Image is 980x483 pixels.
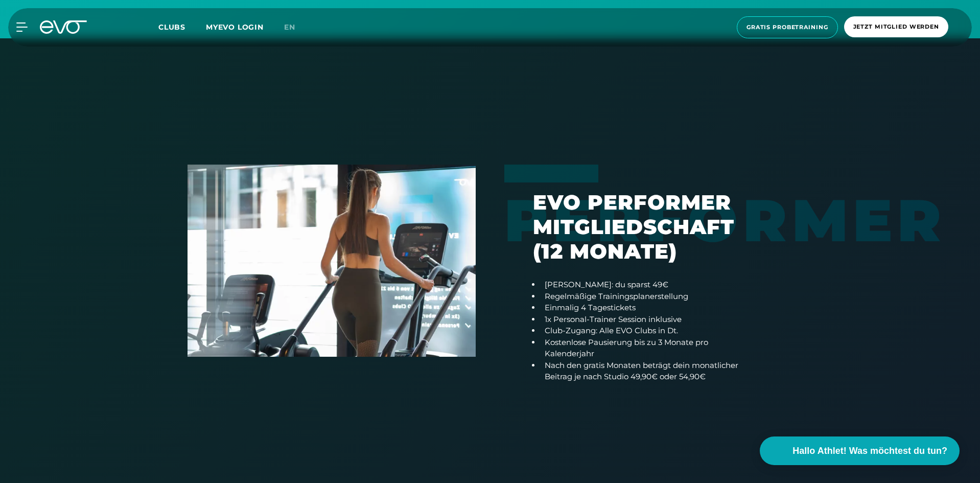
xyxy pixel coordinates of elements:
[284,22,295,32] span: en
[734,16,841,38] a: Gratis Probetraining
[853,22,939,31] span: Jetzt Mitglied werden
[541,291,758,303] li: Regelmäßige Trainingsplanerstellung
[541,302,758,314] li: Einmalig 4 Tagestickets
[760,436,960,465] button: Hallo Athlet! Was möchtest du tun?
[533,190,758,264] h2: EVO Performer Mitgliedschaft (12 Monate)
[206,22,264,32] a: MYEVO LOGIN
[541,325,758,337] li: Club-Zugang: Alle EVO Clubs in Dt.
[158,22,185,32] span: Clubs
[284,21,308,33] a: en
[746,23,828,32] span: Gratis Probetraining
[841,16,951,38] a: Jetzt Mitglied werden
[541,279,758,291] li: [PERSON_NAME]: du sparst 49€
[541,337,758,360] li: Kostenlose Pausierung bis zu 3 Monate pro Kalenderjahr
[541,314,758,326] li: 1x Personal-Trainer Session inklusive
[188,165,476,357] img: EVO Performer Mitgliedschaft (12 Monate)
[541,360,758,383] li: Nach den gratis Monaten beträgt dein monatlicher Beitrag je nach Studio 49,90€ oder 54,90€
[792,444,947,458] span: Hallo Athlet! Was möchtest du tun?
[158,22,206,32] a: Clubs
